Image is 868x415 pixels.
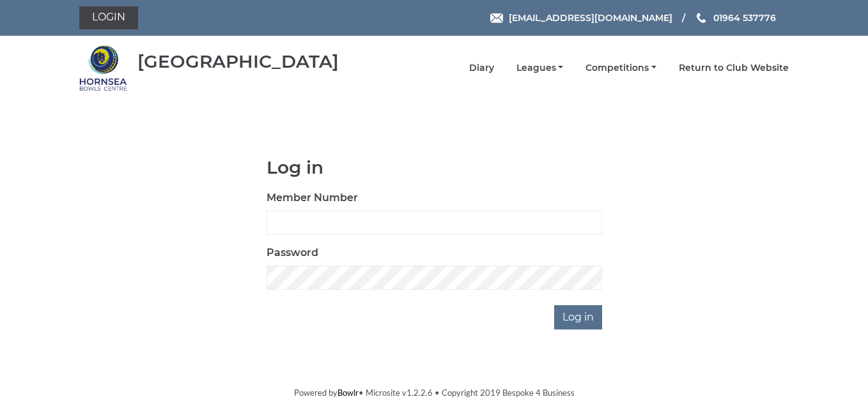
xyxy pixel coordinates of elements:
a: Diary [469,62,494,74]
span: 01964 537776 [713,12,776,24]
a: Email [EMAIL_ADDRESS][DOMAIN_NAME] [490,11,672,25]
label: Password [267,245,318,260]
a: Leagues [516,62,564,74]
img: Hornsea Bowls Centre [79,44,127,92]
input: Log in [554,305,602,329]
span: Powered by • Microsite v1.2.2.6 • Copyright 2019 Bespoke 4 Business [294,388,575,398]
a: Bowlr [337,388,359,398]
span: [EMAIL_ADDRESS][DOMAIN_NAME] [509,12,672,24]
a: Login [79,6,138,29]
label: Member Number [267,190,358,206]
img: Phone us [697,13,706,23]
h1: Log in [267,158,602,177]
a: Competitions [585,62,656,74]
img: Email [490,13,503,23]
a: Phone us 01964 537776 [695,11,776,25]
a: Return to Club Website [679,62,789,74]
div: [GEOGRAPHIC_DATA] [137,52,339,72]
